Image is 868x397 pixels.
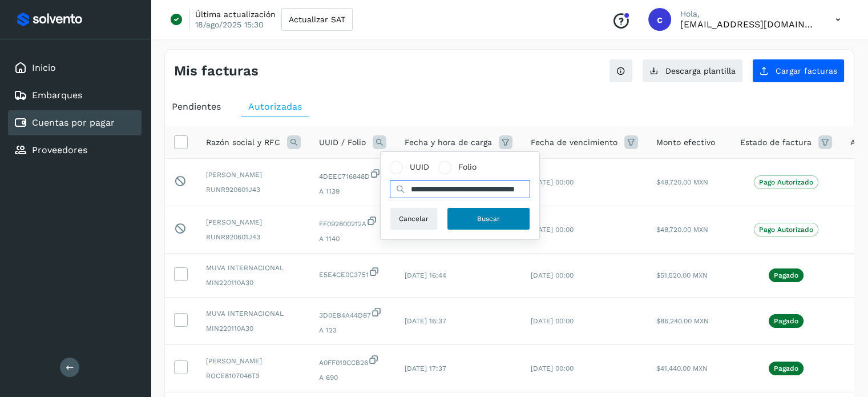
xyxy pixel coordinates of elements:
span: [DATE] 00:00 [531,271,574,279]
span: Actualizar SAT [289,15,345,23]
span: Autorizadas [248,101,302,112]
span: A 690 [319,372,386,383]
a: Embarques [32,90,82,101]
div: Embarques [8,83,142,108]
span: Descarga plantilla [665,67,736,75]
span: MUVA INTERNACIONAL [206,263,301,273]
div: Cuentas por pagar [8,110,142,135]
span: [PERSON_NAME] [206,170,301,180]
span: 3D0EB4A44D87 [319,307,386,320]
span: MUVA INTERNACIONAL [206,308,301,319]
span: Razón social y RFC [206,137,280,149]
span: E5E4CE0C3751 [319,266,386,280]
span: Pendientes [172,101,221,112]
span: [DATE] 16:37 [405,317,446,325]
span: A0FF019CCB26 [319,354,386,368]
p: 18/ago/2025 15:30 [195,19,264,30]
div: Proveedores [8,138,142,163]
span: Monto efectivo [656,137,715,149]
span: UUID / Folio [319,137,366,149]
span: [DATE] 16:44 [405,271,446,279]
button: Cargar facturas [752,59,845,83]
span: [DATE] 17:37 [405,364,446,372]
span: $48,720.00 MXN [656,178,708,186]
button: Descarga plantilla [642,59,743,83]
p: Pagado [774,317,798,325]
h4: Mis facturas [174,63,259,79]
div: Inicio [8,55,142,81]
span: $48,720.00 MXN [656,226,708,234]
span: A 1139 [319,186,386,197]
a: Proveedores [32,145,87,155]
span: 4DEEC716848D [319,168,386,182]
p: Última actualización [195,9,276,19]
p: Pago Autorizado [759,178,813,186]
span: [PERSON_NAME] [206,217,301,227]
span: MIN220110A30 [206,278,301,288]
a: Cuentas por pagar [32,117,115,128]
span: RUNR920601J43 [206,232,301,242]
a: Inicio [32,62,56,73]
span: [DATE] 00:00 [531,226,574,234]
span: MIN220110A30 [206,323,301,334]
p: Pagado [774,271,798,279]
span: A 123 [319,325,386,335]
span: FF092800212A [319,215,386,229]
span: [PERSON_NAME] [206,356,301,366]
p: Pagado [774,364,798,372]
span: Fecha y hora de carga [405,137,492,149]
span: [DATE] 00:00 [531,317,574,325]
span: A 1140 [319,234,386,244]
span: RUNR920601J43 [206,185,301,195]
span: $86,240.00 MXN [656,317,709,325]
span: ROCE8107046T3 [206,371,301,381]
p: Pago Autorizado [759,226,813,234]
p: Hola, [680,9,817,19]
button: Actualizar SAT [281,8,353,31]
span: [DATE] 00:00 [531,364,574,372]
span: Fecha de vencimiento [531,137,617,149]
span: Estado de factura [740,137,812,149]
p: cxp1@53cargo.com [680,19,817,30]
span: $41,440.00 MXN [656,364,708,372]
span: Cargar facturas [776,67,837,75]
span: $51,520.00 MXN [656,271,708,279]
span: [DATE] 00:00 [531,178,574,186]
